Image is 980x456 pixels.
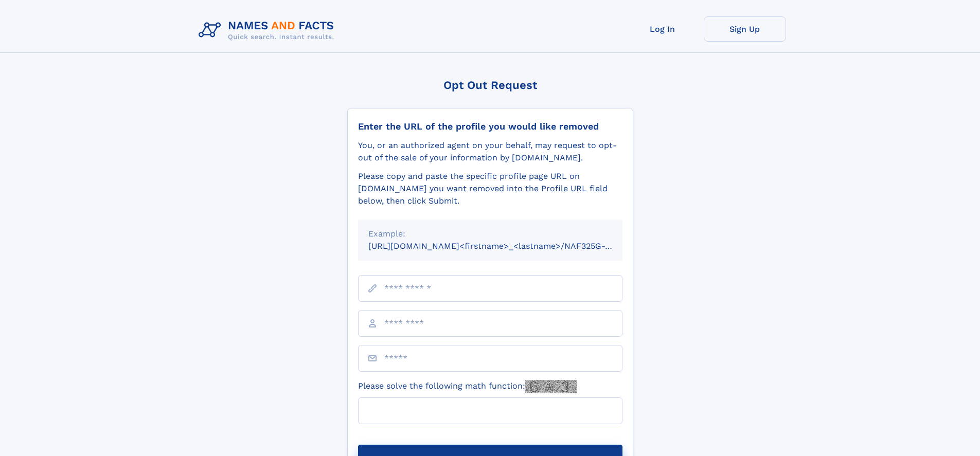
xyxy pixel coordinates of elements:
[358,139,622,164] div: You, or an authorized agent on your behalf, may request to opt-out of the sale of your informatio...
[358,170,622,207] div: Please copy and paste the specific profile page URL on [DOMAIN_NAME] you want removed into the Pr...
[621,16,704,42] a: Log In
[368,241,642,251] small: [URL][DOMAIN_NAME]<firstname>_<lastname>/NAF325G-xxxxxxxx
[704,16,786,42] a: Sign Up
[358,121,622,132] div: Enter the URL of the profile you would like removed
[358,380,577,393] label: Please solve the following math function:
[368,228,612,240] div: Example:
[347,79,633,92] div: Opt Out Request
[194,16,343,44] img: Logo Names and Facts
